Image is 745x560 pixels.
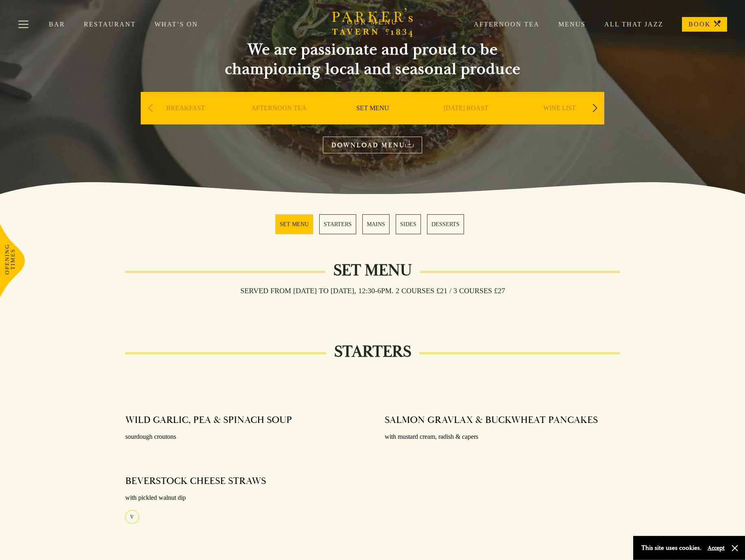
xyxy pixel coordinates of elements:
div: 3 / 9 [328,92,417,149]
h4: BEVERSTOCK CHEESE STRAWS [125,475,266,487]
h2: We are passionate and proud to be championing local and seasonal produce [210,40,535,79]
a: 5 / 5 [427,214,464,234]
a: BREAKFAST [166,104,205,137]
button: Accept [708,544,725,552]
p: with mustard cream, radish & capers [385,431,620,443]
div: Previous slide [145,99,156,117]
p: sourdough croutons [125,431,360,443]
div: 5 / 9 [515,92,604,149]
h4: WILD GARLIC, PEA & SPINACH SOUP [125,414,292,426]
a: 3 / 5 [362,214,390,234]
a: 2 / 5 [319,214,356,234]
div: 4 / 9 [421,92,511,149]
a: 1 / 5 [275,214,313,234]
a: [DATE] ROAST [444,104,488,137]
a: WINE LIST [543,104,576,137]
button: Close and accept [731,544,739,552]
p: with pickled walnut dip [125,492,360,504]
div: V [125,510,139,524]
div: 1 / 9 [141,92,230,149]
h2: STARTERS [326,342,419,362]
div: Next slide [589,99,600,117]
a: 4 / 5 [396,214,421,234]
a: SET MENU [356,104,389,137]
h3: Served from [DATE] to [DATE], 12:30-6pm. 2 COURSES £21 / 3 COURSES £27 [232,286,513,295]
a: AFTERNOON TEA [251,104,307,137]
div: 2 / 9 [234,92,324,149]
p: This site uses cookies. [641,542,701,554]
h4: SALMON GRAVLAX & BUCKWHEAT PANCAKES [385,414,598,426]
a: DOWNLOAD MENU [323,137,422,153]
h2: Set Menu [325,261,420,280]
